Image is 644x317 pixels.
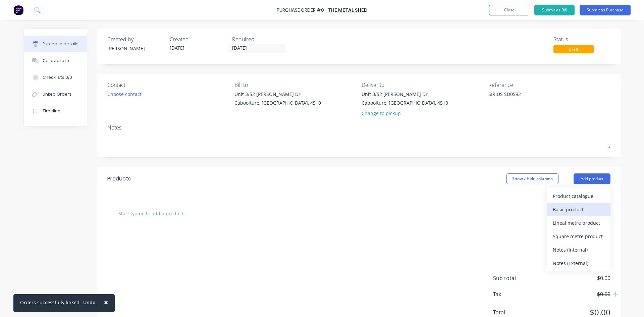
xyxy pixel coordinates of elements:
[362,81,484,89] div: Deliver to
[543,290,610,298] span: $0.00
[553,45,594,53] div: Draft
[553,191,604,201] div: Product catalogue
[24,103,87,119] button: Timeline
[79,298,99,308] button: Undo
[107,123,610,131] div: Notes
[234,91,321,98] div: Unit 3/52 [PERSON_NAME] Dr
[553,245,604,255] div: Notes (Internal)
[493,308,543,316] span: Total
[234,81,357,89] div: Bill to
[547,229,610,243] button: Square metre product
[328,7,368,13] a: THE METAL SHED
[574,173,610,184] button: Add product
[543,274,610,282] span: $0.00
[97,294,115,310] button: Close
[43,91,71,97] div: Linked Orders
[107,81,229,89] div: Contact
[24,86,87,103] button: Linked Orders
[489,5,529,15] button: Close
[553,205,604,214] div: Basic product
[43,58,69,64] div: Collaborate
[506,173,558,184] button: Show / Hide columns
[104,298,108,307] span: ×
[547,243,610,256] button: Notes (Internal)
[362,99,448,106] div: Caboolture, [GEOGRAPHIC_DATA], 4510
[493,290,543,298] span: Tax
[547,256,610,270] button: Notes (External)
[107,175,131,183] div: Products
[277,7,327,14] div: Purchase Order #0 -
[24,52,87,69] button: Collaborate
[362,110,448,117] div: Change to pickup
[232,35,289,43] div: Required
[547,216,610,229] button: Lineal metre product
[43,108,60,114] div: Timeline
[580,5,631,15] button: Submit as Purchase
[488,81,610,89] div: Reference
[43,41,78,47] div: Purchase details
[493,274,543,282] span: Sub total
[13,5,23,15] img: Factory
[547,189,610,203] button: Product catalogue
[24,36,87,52] button: Purchase details
[118,207,252,220] input: Start typing to add a product...
[24,69,87,86] button: Checklists 0/0
[20,299,79,306] div: Orders successfully linked
[553,258,604,268] div: Notes (External)
[553,218,604,228] div: Lineal metre product
[488,91,572,106] textarea: SIRIUS SD0592
[553,231,604,241] div: Square metre product
[234,99,321,106] div: Caboolture, [GEOGRAPHIC_DATA], 4510
[170,35,227,43] div: Created
[43,74,72,81] div: Checklists 0/0
[107,91,142,98] div: Choose contact
[547,203,610,216] button: Basic product
[107,35,164,43] div: Created by
[362,91,448,98] div: Unit 3/52 [PERSON_NAME] Dr
[553,35,610,43] div: Status
[107,45,164,52] div: [PERSON_NAME]
[534,5,575,15] button: Submit as Bill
